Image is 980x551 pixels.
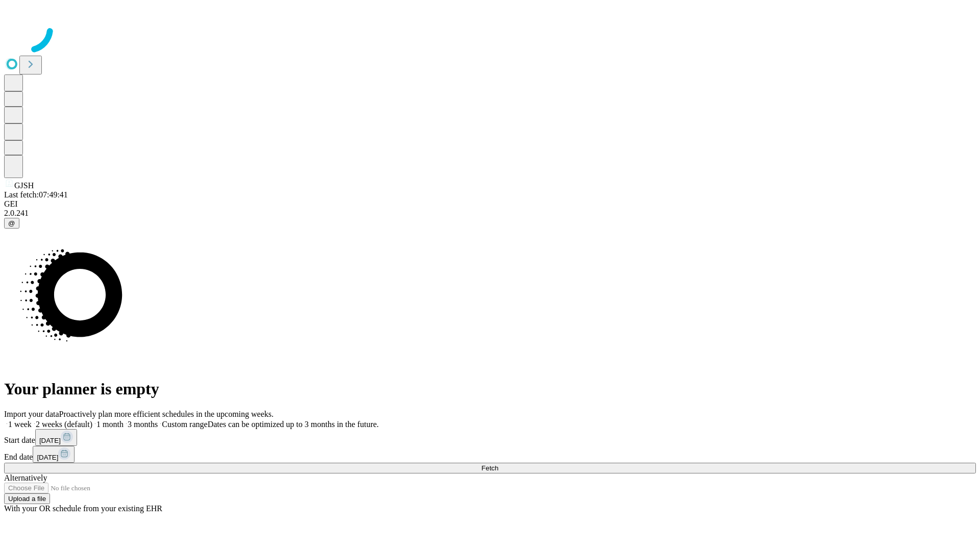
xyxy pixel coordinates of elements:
[96,420,124,429] span: 1 month
[4,190,68,199] span: Last fetch: 07:49:41
[4,380,976,398] h1: Your planner is empty
[4,199,976,209] div: GEI
[4,429,976,446] div: Start date
[36,420,92,429] span: 2 weeks (default)
[4,218,19,229] button: @
[208,420,379,429] span: Dates can be optimized up to 3 months in the future.
[4,209,976,218] div: 2.0.241
[4,410,59,418] span: Import your data
[8,420,32,429] span: 1 week
[4,504,162,513] span: With your OR schedule from your existing EHR
[14,181,34,190] span: GJSH
[481,464,498,472] span: Fetch
[128,420,158,429] span: 3 months
[33,446,75,463] button: [DATE]
[35,429,77,446] button: [DATE]
[4,473,47,482] span: Alternatively
[4,493,50,504] button: Upload a file
[4,463,976,473] button: Fetch
[8,219,15,227] span: @
[4,446,976,463] div: End date
[37,454,58,461] span: [DATE]
[39,437,61,444] span: [DATE]
[162,420,207,429] span: Custom range
[59,410,274,418] span: Proactively plan more efficient schedules in the upcoming weeks.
